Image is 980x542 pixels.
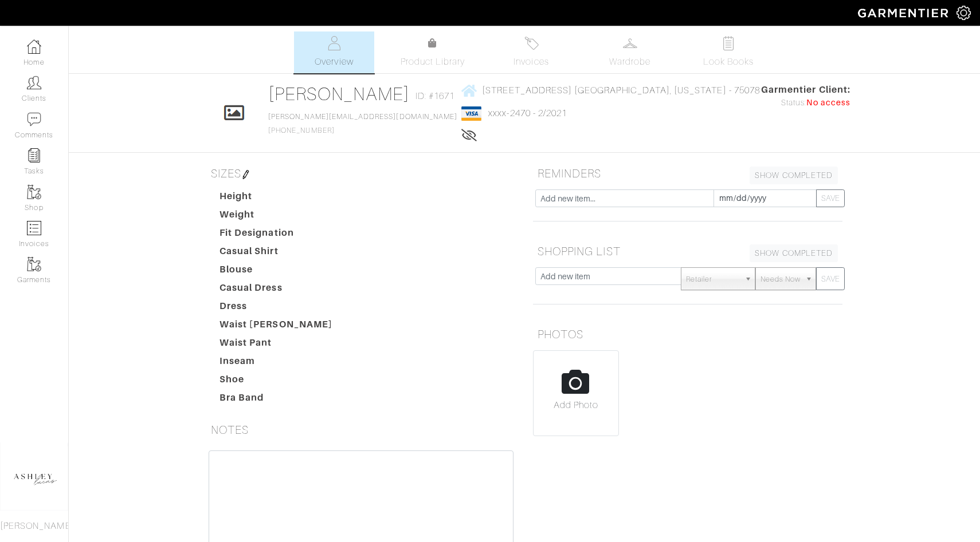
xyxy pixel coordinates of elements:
a: Overview [294,31,374,73]
a: Product Library [393,37,473,69]
h5: SHOPPING LIST [533,240,842,263]
img: comment-icon-a0a6a9ef722e966f86d9cbdc48e553b5cf19dbc54f86b18d962a5391bc8f6eb6.png [27,112,41,126]
span: Look Books [703,55,754,69]
img: orders-27d20c2124de7fd6de4e0e44c1d41de31381a507db9b33961299e4e07d508b8c.svg [524,36,539,50]
img: basicinfo-40fd8af6dae0f16599ec9e87c0ef1c0a1fdea2edbe929e3d69a839185d80c458.svg [327,36,342,50]
dt: Fit Designation [211,226,342,244]
span: Retailer [686,268,740,291]
h5: PHOTOS [533,323,842,346]
h5: REMINDERS [533,162,842,185]
span: Needs Now [761,268,801,291]
span: Garmentier Client: [761,83,850,97]
button: SAVE [816,267,845,290]
img: garmentier-logo-header-white-b43fb05a5012e4ada735d5af1a66efaba907eab6374d6393d1fbf88cb4ef424d.png [852,3,957,23]
a: [STREET_ADDRESS] [GEOGRAPHIC_DATA], [US_STATE] - 75078 [461,83,760,97]
span: [PHONE_NUMBER] [268,113,457,134]
a: SHOW COMPLETED [750,244,838,262]
button: SAVE [816,189,845,207]
img: garments-icon-b7da505a4dc4fd61783c78ac3ca0ef83fa9d6f193b1c9dc38574b1d14d53ca28.png [27,257,41,271]
dt: Shoe [211,373,342,391]
img: todo-9ac3debb85659649dc8f770b8b6100bb5dab4b48dedcbae339e5042a72dfd3cc.svg [722,36,736,50]
a: Look Books [688,31,769,73]
img: gear-icon-white-bd11855cb880d31180b6d7d6211b90ccbf57a29d726f0c71d8c61bd08dd39cc2.png [957,6,971,20]
span: ID: #1671 [415,89,454,103]
span: [STREET_ADDRESS] [GEOGRAPHIC_DATA], [US_STATE] - 75078 [482,85,760,96]
a: [PERSON_NAME][EMAIL_ADDRESS][DOMAIN_NAME] [268,113,457,121]
img: clients-icon-6bae9207a08558b7cb47a8932f037763ab4055f8c8b6bfacd5dc20c3e0201464.png [27,76,41,90]
input: Add new item [535,267,681,285]
div: Status: [761,97,850,109]
h5: NOTES [206,418,516,441]
span: No access [806,97,850,109]
dt: Dress [211,299,342,318]
img: wardrobe-487a4870c1b7c33e795ec22d11cfc2ed9d08956e64fb3008fe2437562e282088.svg [623,36,637,50]
a: Invoices [491,31,571,73]
dt: Waist [PERSON_NAME] [211,318,342,336]
dt: Casual Dress [211,281,342,299]
a: SHOW COMPLETED [750,167,838,184]
img: orders-icon-0abe47150d42831381b5fb84f609e132dff9fe21cb692f30cb5eec754e2cba89.png [27,221,41,235]
input: Add new item... [535,189,714,207]
dt: Bra Band [211,391,342,409]
dt: Blouse [211,263,342,281]
span: Wardrobe [609,55,650,69]
a: [PERSON_NAME] [268,84,410,104]
dt: Casual Shirt [211,244,342,263]
img: reminder-icon-8004d30b9f0a5d33ae49ab947aed9ed385cf756f9e5892f1edd6e32f2345188e.png [27,148,41,163]
dt: Waist Pant [211,336,342,354]
dt: Height [211,189,342,208]
dt: Weight [211,208,342,226]
img: visa-934b35602734be37eb7d5d7e5dbcd2044c359bf20a24dc3361ca3fa54326a8a7.png [461,106,481,121]
span: Invoices [513,55,548,69]
h5: SIZES [206,162,516,185]
a: Wardrobe [590,31,670,73]
img: pen-cf24a1663064a2ec1b9c1bd2387e9de7a2fa800b781884d57f21acf72779bad2.png [241,170,250,179]
img: garments-icon-b7da505a4dc4fd61783c78ac3ca0ef83fa9d6f193b1c9dc38574b1d14d53ca28.png [27,185,41,199]
img: dashboard-icon-dbcd8f5a0b271acd01030246c82b418ddd0df26cd7fceb0bd07c9910d44c42f6.png [27,39,41,54]
dt: Inseam [211,354,342,373]
span: Product Library [401,55,465,69]
span: Overview [315,55,353,69]
a: xxxx-2470 - 2/2021 [488,108,567,118]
